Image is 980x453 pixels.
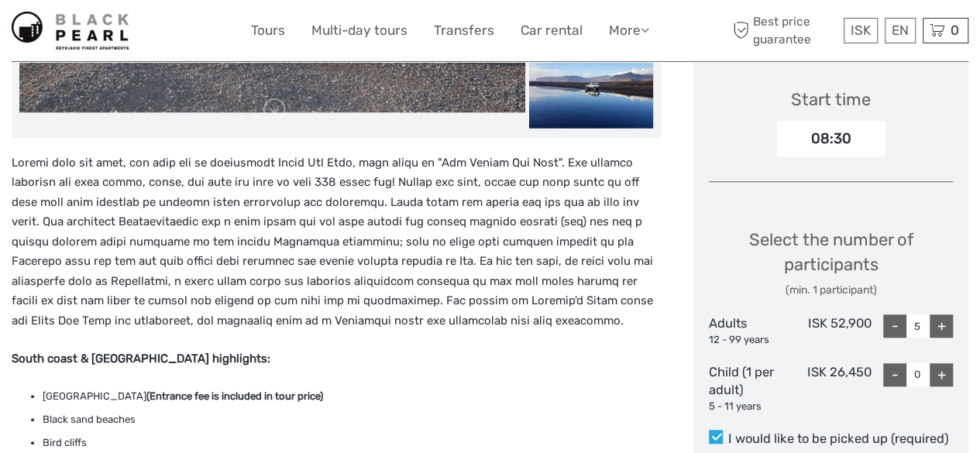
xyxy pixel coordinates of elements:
a: Transfers [434,19,494,42]
span: Best price guarantee [729,13,840,47]
div: (min. 1 participant) [709,283,953,298]
div: - [883,314,906,338]
div: + [930,314,953,338]
img: 67d3a20655ab485eb603e5cf21ac49ae_slider_thumbnail.jpg [529,58,653,128]
p: We're away right now. Please check back later! [22,27,175,39]
div: Child (1 per adult) [709,363,790,414]
div: 5 - 11 years [709,400,790,414]
div: 08:30 [777,121,885,156]
p: Loremi dolo sit amet, con adip eli se doeiusmodt Incid Utl Etdo, magn aliqu en "Adm Veniam Qui No... [12,153,661,331]
div: Start time [791,88,871,112]
strong: (Entrance fee is included in tour price) [146,390,323,402]
div: - [883,363,906,386]
span: 0 [948,22,961,38]
div: ISK 26,450 [790,363,872,414]
div: ISK 52,900 [790,314,872,347]
strong: South coast & [GEOGRAPHIC_DATA] highlights: [12,352,270,365]
button: Open LiveChat chat widget [178,24,197,43]
div: + [930,363,953,386]
li: Bird cliffs [43,434,661,451]
a: More [609,19,649,42]
a: Car rental [521,19,583,42]
img: 5-be505350-29ba-4bf9-aa91-a363fa67fcbf_logo_small.jpg [12,12,129,50]
div: Adults [709,314,790,347]
li: [GEOGRAPHIC_DATA] [43,388,661,405]
div: EN [885,18,916,43]
li: Black sand beaches [43,411,661,428]
div: 12 - 99 years [709,333,790,348]
a: Tours [251,19,285,42]
a: Multi-day tours [311,19,407,42]
span: ISK [851,22,871,38]
div: Select the number of participants [709,228,953,298]
label: I would like to be picked up (required) [709,430,953,448]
